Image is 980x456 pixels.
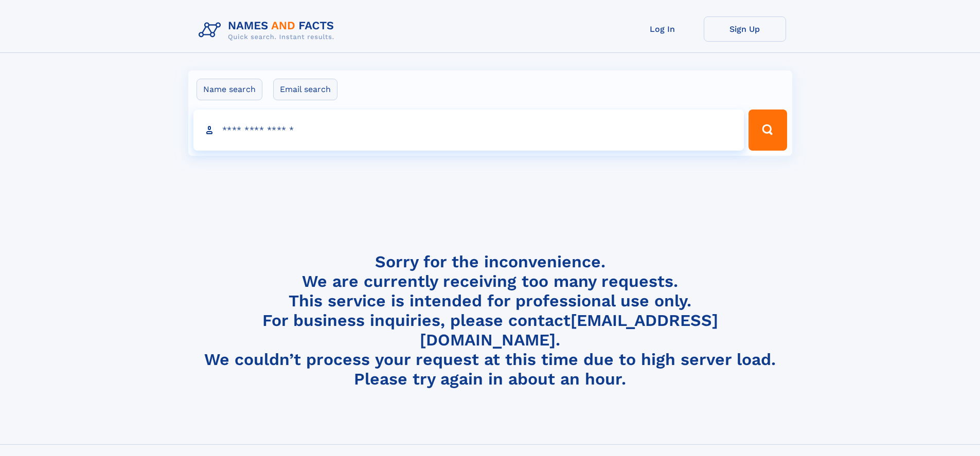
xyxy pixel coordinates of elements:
[420,311,718,350] a: [EMAIL_ADDRESS][DOMAIN_NAME]
[194,16,343,44] img: Logo Names and Facts
[193,110,744,151] input: search input
[749,110,787,151] button: Search Button
[621,16,704,42] a: Log In
[273,79,337,100] label: Email search
[197,79,262,100] label: Name search
[194,252,786,389] h4: Sorry for the inconvenience. We are currently receiving too many requests. This service is intend...
[704,16,786,42] a: Sign Up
